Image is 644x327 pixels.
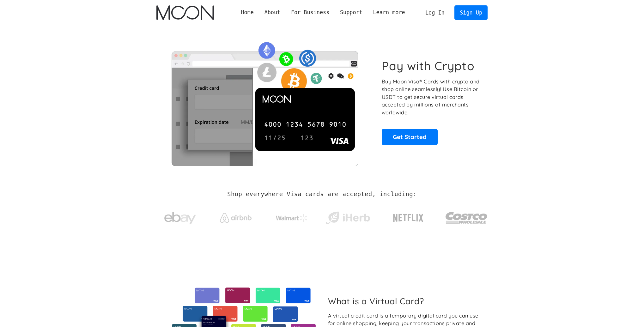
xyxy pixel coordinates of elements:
[420,6,450,20] a: Log In
[156,5,214,20] a: home
[212,207,259,226] a: Airbnb
[227,191,416,198] h2: Shop everywhere Visa cards are accepted, including:
[220,213,252,223] img: Airbnb
[324,203,371,229] a: iHerb
[156,5,214,20] img: Moon Logo
[156,202,204,231] a: ebay
[328,296,483,306] h2: What is a Virtual Card?
[164,208,196,228] img: ebay
[264,9,281,16] div: About
[454,5,487,20] a: Sign Up
[392,210,424,226] img: Netflix
[268,208,315,225] a: Walmart
[236,9,259,16] a: Home
[335,9,368,16] div: Support
[291,9,329,16] div: For Business
[445,200,488,233] a: Costco
[156,38,373,166] img: Moon Cards let you spend your crypto anywhere Visa is accepted.
[382,78,481,117] p: Buy Moon Visa® Cards with crypto and shop online seamlessly! Use Bitcoin or USDT to get secure vi...
[340,9,362,16] div: Support
[368,9,410,16] div: Learn more
[380,204,437,229] a: Netflix
[324,210,371,226] img: iHerb
[445,206,488,230] img: Costco
[276,214,307,222] img: Walmart
[382,129,438,145] a: Get Started
[373,9,405,16] div: Learn more
[286,9,335,16] div: For Business
[382,59,475,73] h1: Pay with Crypto
[259,9,286,16] div: About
